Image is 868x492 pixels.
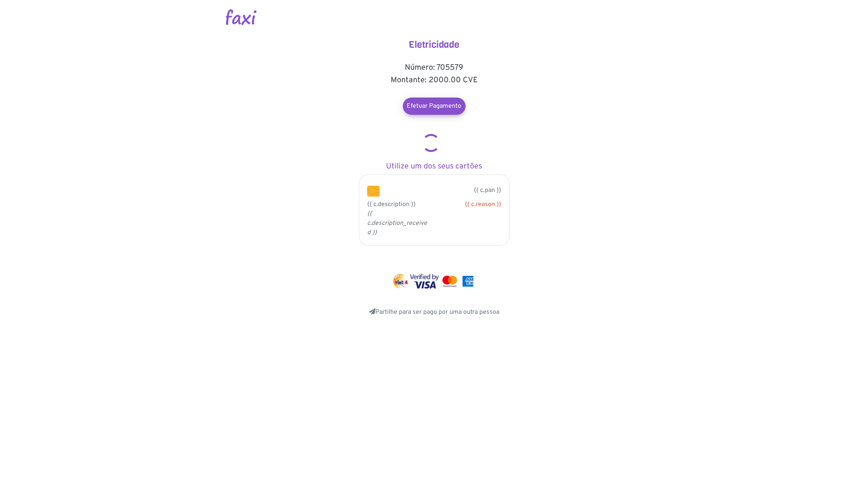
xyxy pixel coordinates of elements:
[391,186,501,195] p: {{ c.pan }}
[367,210,427,237] i: {{ c.description_received }}
[410,274,439,289] img: visa
[356,162,513,171] h5: Utilize um dos seus cartões
[369,308,499,316] a: Partilhe para ser pago por uma outra pessoa
[356,76,513,85] h5: Montante: 2000.00 CVE
[356,39,513,51] h4: Eletricidade
[367,201,416,208] span: {{ c.description }}
[440,200,501,209] div: {{ c.reason }}
[440,274,459,289] img: mastercard
[356,63,513,72] h5: Número: 705579
[367,186,380,197] img: chip.png
[403,98,466,115] a: Efetuar Pagamento
[460,274,475,289] img: mastercard
[393,274,408,289] img: vinti4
